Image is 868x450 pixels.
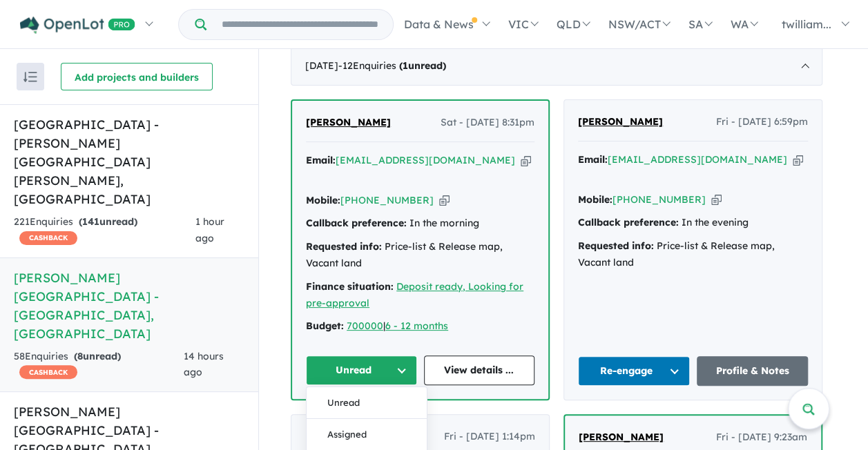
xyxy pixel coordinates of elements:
a: 700000 [347,320,383,332]
div: [DATE] [291,47,822,86]
span: [PERSON_NAME] [306,116,391,128]
a: [PERSON_NAME] [579,429,664,446]
div: Price-list & Release map, Vacant land [578,238,808,271]
a: [PHONE_NUMBER] [340,194,434,206]
strong: Finance situation: [306,280,394,293]
a: [EMAIL_ADDRESS][DOMAIN_NAME] [608,153,787,166]
button: Copy [521,153,531,168]
a: View details ... [424,355,535,385]
div: 58 Enquir ies [14,349,184,382]
h5: [GEOGRAPHIC_DATA] - [PERSON_NAME][GEOGRAPHIC_DATA][PERSON_NAME] , [GEOGRAPHIC_DATA] [14,115,244,208]
a: [PERSON_NAME] [306,115,391,131]
button: Re-engage [578,356,690,386]
strong: Requested info: [578,239,654,252]
span: 141 [82,215,99,228]
span: Sat - [DATE] 8:31pm [441,115,534,131]
a: [PERSON_NAME] [578,114,663,130]
span: 1 [403,59,408,72]
strong: Callback preference: [306,217,407,229]
span: Fri - [DATE] 6:59pm [716,114,808,130]
input: Try estate name, suburb, builder or developer [209,10,390,39]
button: Copy [793,153,803,167]
a: [PERSON_NAME] [305,429,390,445]
img: Openlot PRO Logo White [20,17,135,34]
a: [PHONE_NUMBER] [613,193,706,206]
a: Deposit ready, Looking for pre-approval [306,280,523,309]
a: 6 - 12 months [385,320,448,332]
div: | [306,318,534,335]
strong: Requested info: [306,240,382,253]
div: 221 Enquir ies [14,214,195,247]
a: [EMAIL_ADDRESS][DOMAIN_NAME] [336,154,515,166]
span: 1 hour ago [195,215,224,244]
span: 14 hours ago [184,350,224,379]
span: CASHBACK [19,365,77,379]
strong: ( unread) [79,215,137,228]
span: [PERSON_NAME] [305,430,390,442]
span: Fri - [DATE] 9:23am [716,429,807,446]
span: twilliam... [782,17,831,31]
div: Price-list & Release map, Vacant land [306,239,534,272]
span: [PERSON_NAME] [578,115,663,128]
strong: Mobile: [578,193,613,206]
strong: ( unread) [399,59,446,72]
strong: Budget: [306,320,344,332]
strong: Callback preference: [578,216,679,228]
h5: [PERSON_NAME][GEOGRAPHIC_DATA] - [GEOGRAPHIC_DATA] , [GEOGRAPHIC_DATA] [14,268,244,343]
span: 8 [77,350,83,362]
strong: ( unread) [74,350,121,362]
span: CASHBACK [19,231,77,245]
strong: Email: [578,153,608,166]
button: Unread [306,355,417,385]
span: [PERSON_NAME] [579,431,664,443]
span: - 12 Enquir ies [338,59,446,72]
img: sort.svg [23,72,37,82]
button: Copy [439,193,450,208]
span: Fri - [DATE] 1:14pm [444,429,535,445]
div: In the evening [578,215,808,231]
strong: Email: [306,154,336,166]
button: Unread [307,387,427,419]
div: In the morning [306,215,534,232]
button: Add projects and builders [61,63,213,90]
a: Profile & Notes [697,356,809,386]
button: Copy [711,193,722,207]
strong: Mobile: [306,194,340,206]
